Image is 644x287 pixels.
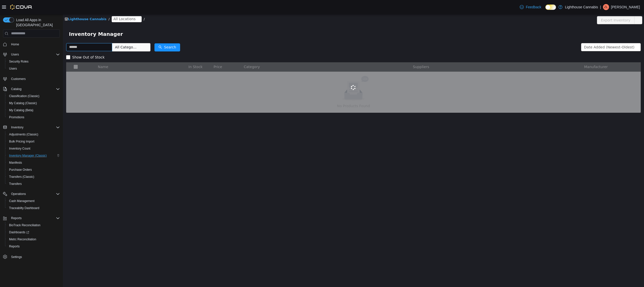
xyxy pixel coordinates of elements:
a: Inventory Manager (Classic) [7,153,49,159]
a: Transfers (Classic) [7,174,36,180]
span: Home [9,41,60,47]
span: Operations [9,191,60,197]
a: Feedback [518,2,543,12]
button: Inventory [1,124,62,131]
a: Inventory Count [7,146,32,152]
span: My Catalog (Beta) [7,107,60,113]
span: Metrc Reconciliation [7,236,60,242]
span: Manifests [9,161,22,165]
button: icon: searchSearch [92,29,117,37]
i: icon: down [572,31,575,35]
i: icon: shop [2,3,5,6]
span: Adjustments (Classic) [7,131,60,137]
button: Purchase Orders [5,166,62,173]
span: Dashboards [7,229,60,235]
button: icon: ellipsis [571,2,579,10]
span: Inventory Manager (Classic) [9,154,47,158]
span: Load All Apps in [GEOGRAPHIC_DATA] [14,17,60,27]
button: Inventory [9,124,25,130]
a: Cash Management [7,198,36,204]
span: Promotions [9,115,24,119]
button: Manifests [5,159,62,166]
span: Bulk Pricing Import [9,139,34,143]
span: Show Out of Stock [7,41,44,45]
span: Transfers (Classic) [7,174,60,180]
button: Users [1,51,62,58]
button: Operations [1,190,62,197]
button: Promotions [5,114,62,121]
a: Security Roles [7,59,30,65]
div: Zhi Liang [603,4,609,10]
button: Operations [9,191,28,197]
p: | [600,4,601,10]
span: Users [9,51,60,58]
button: BioTrack Reconciliation [5,222,62,229]
button: Catalog [1,85,62,93]
span: Customers [11,77,26,81]
span: / [81,3,82,7]
a: Manifests [7,160,24,166]
button: Transfers (Classic) [5,173,62,180]
a: Purchase Orders [7,167,34,173]
span: ZL [604,4,608,10]
a: Home [9,41,21,47]
button: Reports [1,215,62,222]
span: Transfers [9,182,22,186]
span: Operations [11,192,26,196]
button: Adjustments (Classic) [5,131,62,138]
button: Inventory Count [5,145,62,152]
span: Purchase Orders [7,167,60,173]
button: Classification (Classic) [5,93,62,100]
a: Customers [9,76,28,82]
a: My Catalog (Classic) [7,100,39,106]
span: Cash Management [7,198,60,204]
button: Security Roles [5,58,62,65]
span: All Categories [52,30,75,35]
span: Users [7,66,60,72]
button: Settings [1,253,62,260]
span: Inventory [9,124,60,130]
a: Reports [7,243,22,249]
span: BioTrack Reconciliation [9,223,41,227]
span: Promotions [7,114,60,120]
button: Metrc Reconciliation [5,236,62,243]
span: Reports [11,216,22,220]
button: Catalog [9,86,23,92]
span: Catalog [11,87,21,91]
span: Reports [9,244,20,248]
span: Feedback [526,5,541,10]
button: Reports [5,243,62,250]
button: Users [9,51,21,58]
span: BioTrack Reconciliation [7,222,60,228]
span: Security Roles [9,60,28,64]
button: Users [5,65,62,72]
button: Home [1,41,62,48]
a: Promotions [7,114,26,120]
span: Inventory Count [9,147,30,151]
button: Reports [9,215,24,221]
p: [PERSON_NAME] [611,4,640,10]
div: Date Added (Newest-Oldest) [521,29,572,37]
a: BioTrack Reconciliation [7,222,43,228]
span: Catalog [9,86,60,92]
span: Reports [7,243,60,249]
span: Classification (Classic) [7,93,60,99]
button: Traceabilty Dashboard [5,205,62,212]
button: Export Inventory [534,2,572,10]
span: Inventory Manager [6,16,63,24]
span: Traceabilty Dashboard [7,205,60,211]
a: Classification (Classic) [7,93,42,99]
span: Manifests [7,160,60,166]
button: My Catalog (Beta) [5,107,62,114]
a: Metrc Reconciliation [7,236,38,242]
span: My Catalog (Classic) [7,100,60,106]
span: Traceabilty Dashboard [9,206,39,210]
span: Users [9,67,17,71]
span: Settings [11,255,22,259]
span: Inventory Count [7,146,60,152]
a: Dashboards [5,229,62,236]
span: Customers [9,76,60,82]
span: Purchase Orders [9,168,32,172]
span: All Locations [51,2,73,7]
